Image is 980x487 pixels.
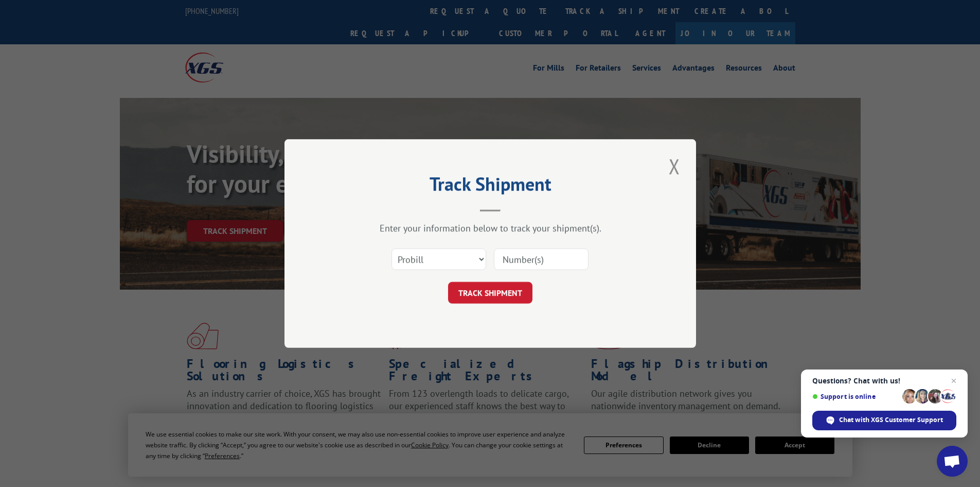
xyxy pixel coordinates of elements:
[812,377,956,385] span: Questions? Chat with us!
[336,177,645,196] h2: Track Shipment
[937,446,968,477] a: Open chat
[812,393,899,400] span: Support is online
[494,248,589,270] input: Number(s)
[666,152,683,180] button: Close modal
[336,222,645,234] div: Enter your information below to track your shipment(s).
[812,411,956,430] span: Chat with XGS Customer Support
[839,415,943,425] span: Chat with XGS Customer Support
[448,282,532,304] button: TRACK SHIPMENT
